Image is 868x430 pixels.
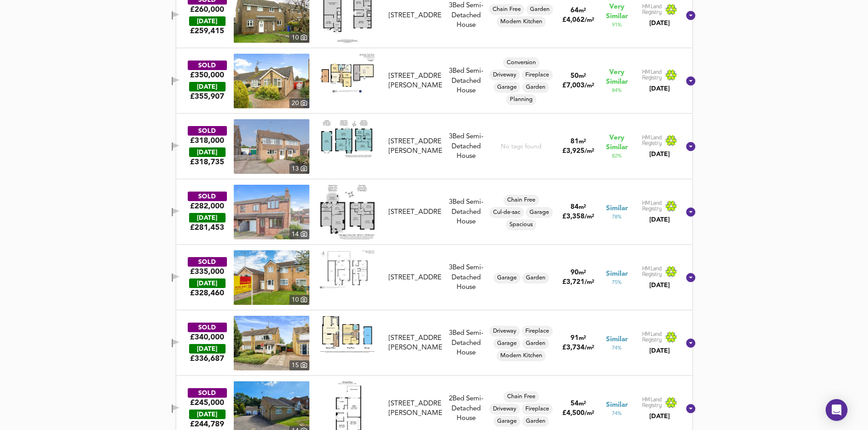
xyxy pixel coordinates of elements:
[446,197,487,227] div: 3 Bed Semi-Detached House
[234,54,309,108] a: property thumbnail 20
[176,48,692,114] div: SOLD£350,000 [DATE]£355,907property thumbnail 20 Floorplan[STREET_ADDRESS][PERSON_NAME]3Bed Semi-...
[585,83,594,89] span: / m²
[234,250,309,305] img: property thumbnail
[234,185,309,239] a: property thumbnail 14
[642,397,678,409] img: Land Registry
[289,164,309,174] div: 13
[562,213,594,220] span: £ 3,358
[642,84,678,93] div: [DATE]
[497,18,546,26] span: Modern Kitchen
[189,344,226,354] div: [DATE]
[612,410,621,417] span: 74 %
[606,400,628,410] span: Similar
[562,148,594,155] span: £ 3,925
[189,16,226,26] div: [DATE]
[503,195,539,206] div: Chain Free
[489,404,520,415] div: Driveway
[188,257,227,267] div: SOLD
[446,263,487,292] div: 3 Bed Semi-Detached House
[234,250,309,305] a: property thumbnail 10
[685,141,696,152] svg: Show Details
[190,288,224,298] span: £ 328,460
[503,196,539,204] span: Chain Free
[320,54,375,92] img: Floorplan
[685,272,696,283] svg: Show Details
[320,250,375,288] img: Floorplan
[522,339,549,348] span: Garden
[642,19,678,28] div: [DATE]
[612,213,621,221] span: 78 %
[579,335,586,341] span: m²
[606,2,628,21] span: Very Similar
[585,148,594,154] span: / m²
[522,273,549,283] div: Garden
[389,334,442,353] div: [STREET_ADDRESS][PERSON_NAME]
[562,279,594,286] span: £ 3,721
[190,223,224,233] span: £ 281,453
[642,4,678,15] img: Land Registry
[289,33,309,43] div: 10
[189,278,226,288] div: [DATE]
[489,4,524,15] div: Chain Free
[389,207,442,217] div: [STREET_ADDRESS]
[522,417,549,425] span: Garden
[570,7,579,14] span: 64
[176,310,692,376] div: SOLD£340,000 [DATE]£336,687property thumbnail 15 Floorplan[STREET_ADDRESS][PERSON_NAME]3Bed Semi-...
[579,270,586,276] span: m²
[562,82,594,89] span: £ 7,003
[489,207,524,218] div: Cul-de-sac
[189,82,226,91] div: [DATE]
[189,410,226,419] div: [DATE]
[190,26,224,36] span: £ 259,415
[612,344,621,352] span: 74 %
[446,1,487,30] div: 3 Bed Semi-Detached House
[493,338,520,349] div: Garage
[570,269,579,276] span: 90
[188,126,227,136] div: SOLD
[606,68,628,87] span: Very Similar
[826,399,847,421] div: Open Intercom Messenger
[493,273,520,283] div: Garage
[562,344,594,351] span: £ 3,734
[606,335,628,344] span: Similar
[642,215,678,224] div: [DATE]
[234,119,309,174] img: property thumbnail
[489,5,524,14] span: Chain Free
[606,269,628,279] span: Similar
[176,179,692,245] div: SOLD£282,000 [DATE]£281,453property thumbnail 14 Floorplan[STREET_ADDRESS]3Bed Semi-Detached Hous...
[562,17,594,24] span: £ 4,062
[389,273,442,283] div: [STREET_ADDRESS]
[579,204,586,210] span: m²
[522,338,549,349] div: Garden
[522,327,553,335] span: Fireplace
[446,132,487,161] div: 3 Bed Semi-Detached House
[234,316,309,370] a: property thumbnail 15
[176,114,692,179] div: SOLD£318,000 [DATE]£318,735property thumbnail 13 Floorplan[STREET_ADDRESS][PERSON_NAME]3Bed Semi-...
[493,339,520,348] span: Garage
[234,316,309,370] img: property thumbnail
[526,208,553,217] span: Garage
[642,69,678,81] img: Land Registry
[506,96,536,104] span: Planning
[606,204,628,213] span: Similar
[446,66,487,96] div: 3 Bed Semi-Detached House
[190,136,224,146] div: £318,000
[606,133,628,152] span: Very Similar
[503,57,539,68] div: Conversion
[503,391,539,402] div: Chain Free
[446,394,487,423] div: 2 Bed Semi-Detached House
[585,17,594,23] span: / m²
[190,5,224,15] div: £260,000
[493,83,520,91] span: Garage
[522,404,553,415] div: Fireplace
[190,91,224,101] span: £ 355,907
[506,94,536,105] div: Planning
[493,274,520,282] span: Garage
[389,399,442,419] div: [STREET_ADDRESS][PERSON_NAME]
[289,295,309,305] div: 10
[489,327,520,335] span: Driveway
[189,147,226,157] div: [DATE]
[522,326,553,337] div: Fireplace
[579,139,586,145] span: m²
[685,207,696,218] svg: Show Details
